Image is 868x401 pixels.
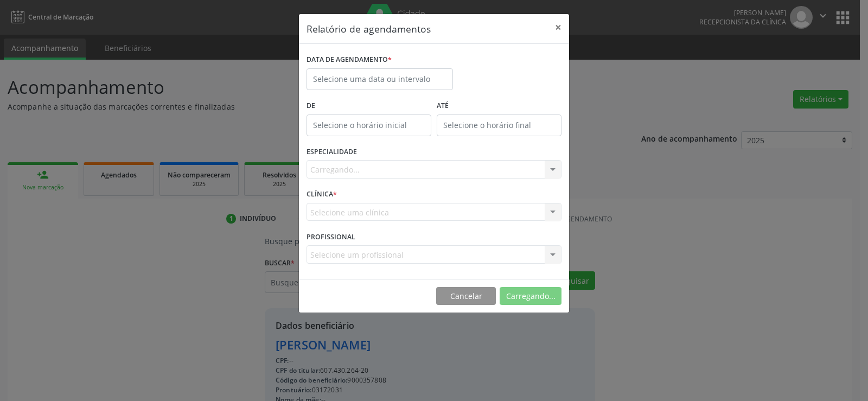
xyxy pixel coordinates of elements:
[307,114,431,136] input: Selecione o horário inicial
[307,98,431,114] label: De
[436,287,496,305] button: Cancelar
[307,22,431,36] h5: Relatório de agendamentos
[437,114,561,136] input: Selecione o horário final
[307,52,392,68] label: DATA DE AGENDAMENTO
[307,228,355,245] label: PROFISSIONAL
[437,98,561,114] label: ATÉ
[307,186,337,203] label: CLÍNICA
[307,144,357,161] label: ESPECIALIDADE
[500,287,561,305] button: Carregando...
[547,14,569,41] button: Close
[307,68,453,90] input: Selecione uma data ou intervalo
